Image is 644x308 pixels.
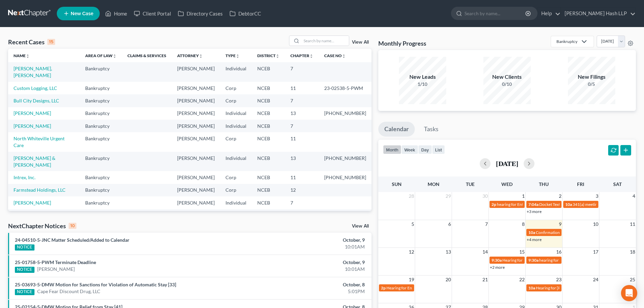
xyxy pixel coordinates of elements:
a: [PERSON_NAME] [37,266,75,273]
td: 13 [285,152,319,171]
h2: [DATE] [496,160,518,167]
a: Bull City Designs, LLC [14,98,59,103]
td: Corp [220,94,252,107]
span: 23 [555,276,562,284]
div: October, 9 [253,237,365,243]
span: Thu [539,181,549,187]
span: 21 [482,276,488,284]
td: NCEB [252,107,285,120]
td: 7 [285,94,319,107]
span: 4 [632,192,636,200]
div: 5:01PM [253,288,365,295]
td: [PHONE_NUMBER] [319,171,372,184]
a: Area of Lawunfold_more [85,53,117,58]
span: Mon [428,181,439,187]
a: Attorneyunfold_more [177,53,203,58]
span: 13 [445,248,452,256]
i: unfold_more [309,54,313,58]
a: Home [102,7,130,20]
div: 10:01AM [253,243,365,250]
span: 10a [528,230,535,235]
span: 24 [592,276,599,284]
a: Case Nounfold_more [324,53,346,58]
span: 7 [484,220,488,228]
td: [PHONE_NUMBER] [319,152,372,171]
td: 11 [285,209,319,229]
a: Typeunfold_more [225,53,240,58]
i: unfold_more [113,54,117,58]
span: 25 [629,276,636,284]
td: Bankruptcy [80,171,122,184]
a: 25-01758-5-PWM Terminate Deadline [15,259,96,265]
span: 14 [482,248,488,256]
th: Claims & Services [122,49,172,62]
span: hearing for BIOMILQ, Inc. [539,258,585,263]
button: day [418,145,432,154]
a: Cape Fear Discount Drug, LLC [37,288,100,295]
a: +3 more [527,209,542,214]
a: View All [352,224,369,229]
span: 7:04a [528,202,539,207]
span: 30 [482,192,488,200]
span: 9 [558,220,562,228]
span: 2 [558,192,562,200]
td: 11 [285,171,319,184]
div: Bankruptcy [556,39,577,44]
td: [PERSON_NAME] [172,120,220,132]
td: 11 [285,82,319,94]
span: 3 [595,192,599,200]
span: Sun [392,181,402,187]
td: [PHONE_NUMBER] [319,209,372,229]
a: +2 more [490,265,505,270]
td: [PERSON_NAME] [172,62,220,81]
td: Individual [220,120,252,132]
td: Corp [220,209,252,229]
span: 22 [519,276,525,284]
td: Corp [220,132,252,151]
td: NCEB [252,209,285,229]
td: NCEB [252,171,285,184]
a: Custom Logging, LLC [14,85,57,91]
span: Hearing for [PERSON_NAME] [PERSON_NAME] and [PERSON_NAME] [502,258,627,263]
span: Hearing for [PERSON_NAME] & [PERSON_NAME] [536,285,624,290]
div: NextChapter Notices [8,222,76,230]
td: Bankruptcy [80,82,122,94]
div: Recent Cases [8,38,55,46]
h3: Monthly Progress [378,39,426,47]
span: 15 [519,248,525,256]
a: North Whiteville Urgent Care [14,136,65,148]
div: 15 [47,39,55,45]
div: New Clients [483,73,531,81]
a: [PERSON_NAME], [PERSON_NAME] [14,66,52,78]
div: 1/10 [399,81,446,88]
td: Bankruptcy [80,107,122,120]
a: Help [538,7,560,20]
td: NCEB [252,152,285,171]
td: [PERSON_NAME] [172,184,220,196]
span: 6 [448,220,452,228]
td: 23-02538-5-PWM [319,82,372,94]
td: [PERSON_NAME] [172,94,220,107]
div: NOTICE [15,244,34,251]
td: 13 [285,107,319,120]
td: Bankruptcy [80,152,122,171]
td: 11 [285,132,319,151]
div: New Leads [399,73,446,81]
i: unfold_more [199,54,203,58]
td: [PERSON_NAME] [172,152,220,171]
td: Individual [220,196,252,209]
span: 28 [408,192,415,200]
span: 12 [408,248,415,256]
input: Search by name... [302,36,349,46]
span: 1 [521,192,525,200]
td: Bankruptcy [80,196,122,209]
span: Wed [501,181,512,187]
input: Search by name... [464,7,526,20]
td: Individual [220,152,252,171]
td: Individual [220,107,252,120]
span: New Case [71,11,93,16]
span: Fri [577,181,584,187]
a: Tasks [418,122,445,137]
a: Districtunfold_more [257,53,280,58]
span: 19 [408,276,415,284]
